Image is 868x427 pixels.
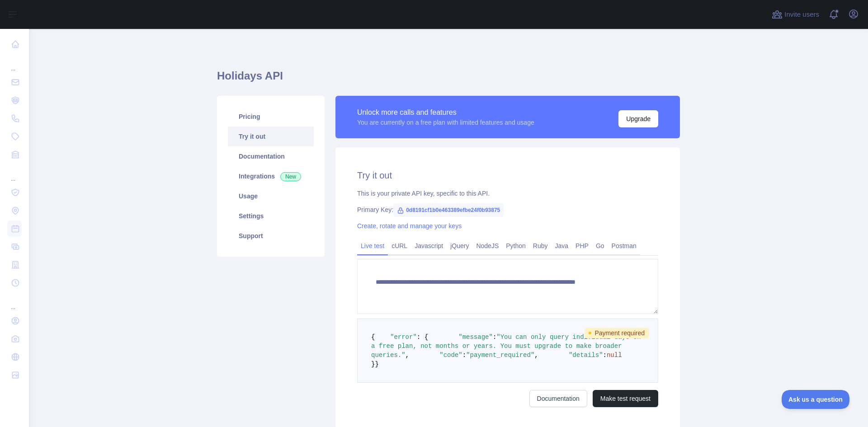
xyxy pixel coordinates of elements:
div: ... [7,164,22,183]
span: Payment required [585,328,649,338]
div: Primary Key: [357,205,658,214]
button: Upgrade [618,110,658,127]
a: NodeJS [472,239,502,253]
span: } [375,361,378,368]
button: Invite users [770,7,821,22]
span: null [607,352,622,359]
span: "error" [390,333,417,341]
span: New [280,172,301,181]
h2: Try it out [357,169,658,182]
div: Unlock more calls and features [357,107,534,118]
span: "You can only query individual days on a free plan, not months or years. You must upgrade to make... [371,333,645,359]
div: ... [7,293,22,311]
a: cURL [388,239,411,253]
div: ... [7,54,22,72]
a: Integrations New [228,166,314,186]
span: Invite users [784,9,819,20]
a: Documentation [529,390,587,407]
span: , [406,352,409,359]
a: Python [502,239,529,253]
a: jQuery [447,239,472,253]
span: : [603,352,607,359]
a: Postman [608,239,640,253]
span: "details" [569,352,603,359]
iframe: Toggle Customer Support [782,390,850,409]
span: } [371,361,375,368]
span: "code" [439,352,462,359]
button: Make test request [593,390,658,407]
a: Javascript [411,239,447,253]
span: : [493,333,496,341]
a: Go [592,239,608,253]
span: : { [417,333,428,341]
a: Documentation [228,146,314,166]
a: Settings [228,206,314,226]
a: Live test [357,239,388,253]
span: "message" [458,333,493,341]
a: Ruby [529,239,552,253]
span: : [462,352,466,359]
span: "payment_required" [466,352,534,359]
div: You are currently on a free plan with limited features and usage [357,118,534,127]
a: Create, rotate and manage your keys [357,222,462,230]
a: Support [228,226,314,246]
a: Try it out [228,127,314,146]
a: PHP [572,239,592,253]
a: Java [552,239,572,253]
div: This is your private API key, specific to this API. [357,189,658,198]
a: Pricing [228,107,314,127]
a: Usage [228,186,314,206]
h1: Holidays API [217,69,680,90]
span: { [371,333,375,341]
span: 0d8191cf1b0e463389efbe24f0b93875 [393,203,504,217]
span: , [534,352,538,359]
